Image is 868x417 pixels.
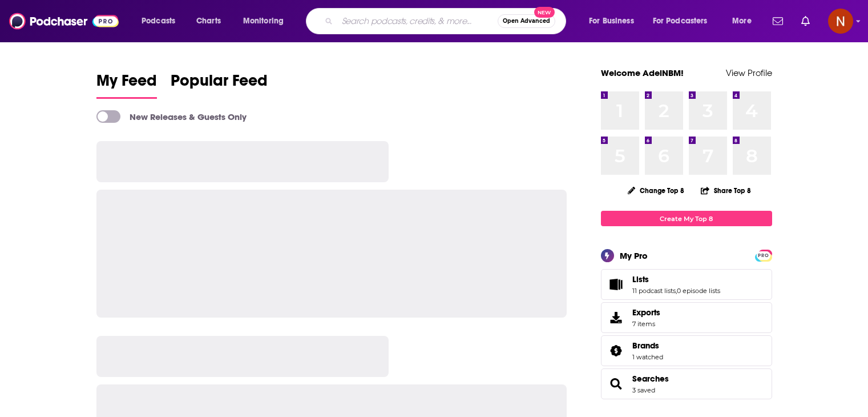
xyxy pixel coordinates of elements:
a: 0 episode lists [677,287,720,295]
a: 11 podcast lists [632,287,676,295]
a: Searches [632,374,669,384]
img: Podchaser - Follow, Share and Rate Podcasts [9,10,119,32]
span: PRO [757,251,770,260]
span: Logged in as AdelNBM [828,9,853,34]
a: Show notifications dropdown [797,11,814,31]
a: Lists [632,274,720,284]
a: Popular Feed [171,71,268,99]
button: Show profile menu [828,9,853,34]
span: Open Advanced [503,18,550,24]
button: Share Top 8 [700,179,752,202]
span: Exports [632,307,660,318]
a: Charts [189,12,228,30]
span: For Podcasters [653,13,708,29]
span: Popular Feed [171,71,268,97]
a: Show notifications dropdown [768,11,788,31]
button: open menu [645,12,724,30]
span: New [534,7,555,18]
a: Welcome AdelNBM! [601,67,684,78]
a: New Releases & Guests Only [96,110,247,123]
button: Open AdvancedNew [498,14,555,28]
span: Exports [605,310,628,326]
span: 7 items [632,320,660,328]
span: My Feed [96,71,157,97]
a: Lists [605,276,628,292]
span: Podcasts [142,13,175,29]
span: Brands [601,335,772,366]
span: Monitoring [243,13,284,29]
a: Create My Top 8 [601,211,772,226]
a: Exports [601,302,772,333]
span: Lists [632,274,649,284]
button: open menu [235,12,298,30]
div: My Pro [620,250,648,261]
input: Search podcasts, credits, & more... [337,12,498,30]
img: User Profile [828,9,853,34]
a: 1 watched [632,353,663,361]
span: More [732,13,752,29]
a: Brands [632,340,663,351]
button: open menu [134,12,190,30]
span: For Business [589,13,634,29]
a: Brands [605,343,628,359]
a: 3 saved [632,386,655,394]
a: Searches [605,376,628,392]
button: Change Top 8 [621,183,692,198]
a: View Profile [726,67,772,78]
span: Lists [601,269,772,300]
a: My Feed [96,71,157,99]
span: , [676,287,677,295]
span: Searches [601,368,772,399]
div: Search podcasts, credits, & more... [317,8,577,34]
a: PRO [757,251,770,259]
span: Brands [632,340,659,351]
button: open menu [724,12,766,30]
span: Charts [196,13,221,29]
button: open menu [581,12,648,30]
